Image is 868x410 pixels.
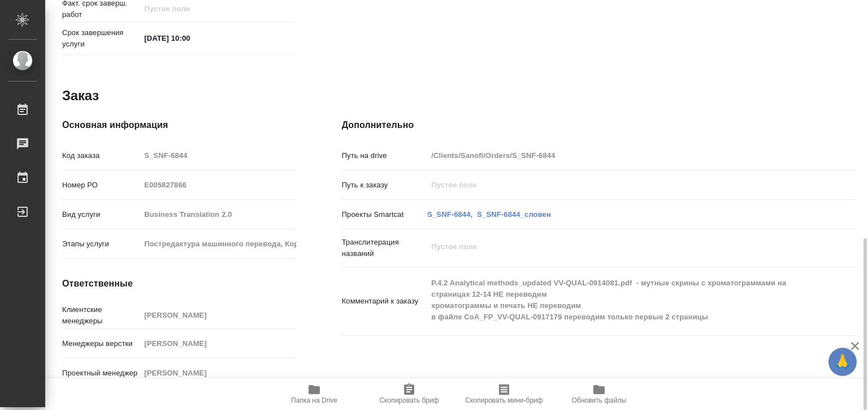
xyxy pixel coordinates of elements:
h4: Ответственные [62,277,297,291]
p: Этапы услуги [62,238,140,250]
input: ✎ Введи что-нибудь [140,30,239,46]
span: Папка на Drive [291,396,337,404]
textarea: P.4.2 Analytical methods_updated VV-QUAL-0914081.pdf - мутные скрины с хроматограммами на страниц... [427,274,813,327]
h2: Заказ [62,87,99,105]
p: Путь на drive [342,150,428,161]
a: S_SNF-6844_словен [477,210,551,219]
p: Транслитерация названий [342,237,428,259]
span: Скопировать мини-бриф [465,396,542,404]
p: Менеджеры верстки [62,338,140,349]
p: Проектный менеджер [62,368,140,379]
input: Пустое поле [140,206,296,223]
input: Пустое поле [140,177,296,193]
p: Код заказа [62,150,140,161]
input: Пустое поле [427,177,813,193]
input: Пустое поле [140,335,296,352]
input: Пустое поле [427,147,813,164]
button: Папка на Drive [267,378,362,410]
h4: Дополнительно [342,118,856,132]
p: Вид услуги [62,209,140,220]
button: Скопировать бриф [362,378,457,410]
p: Срок завершения услуги [62,27,140,50]
p: Комментарий к заказу [342,296,428,307]
p: Номер РО [62,180,140,191]
input: Пустое поле [140,236,296,252]
p: Клиентские менеджеры [62,304,140,327]
span: 🙏 [833,350,852,374]
p: Путь к заказу [342,180,428,191]
span: Обновить файлы [572,396,627,404]
h4: Основная информация [62,118,297,132]
input: Пустое поле [140,147,296,164]
span: Скопировать бриф [379,396,439,404]
button: Обновить файлы [552,378,646,410]
button: Скопировать мини-бриф [457,378,552,410]
input: Пустое поле [140,1,239,17]
p: Проекты Smartcat [342,209,428,220]
input: Пустое поле [140,365,296,381]
button: 🙏 [828,348,857,376]
a: S_SNF-6844, [427,210,472,219]
input: Пустое поле [140,307,296,323]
